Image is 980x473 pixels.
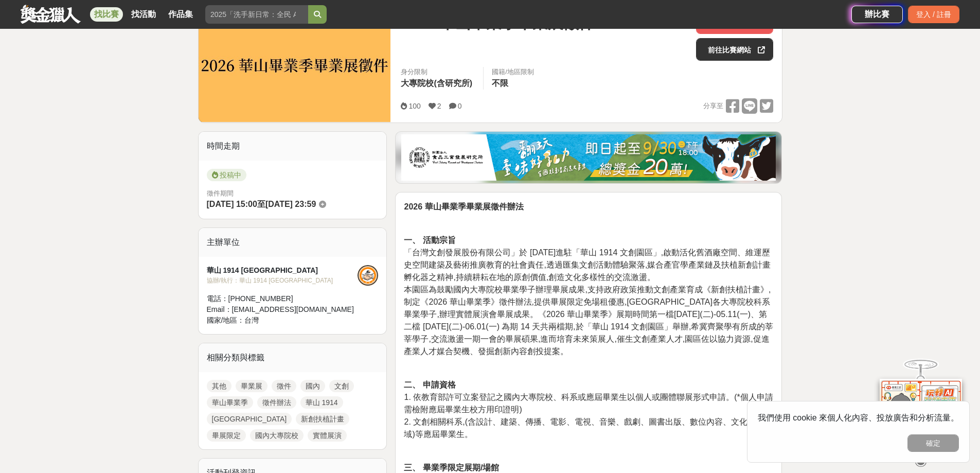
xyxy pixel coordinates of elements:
strong: 2026 華山畢業季畢業展徵件辦法 [404,202,523,211]
a: 作品集 [164,7,197,22]
div: 協辦/執行： 華山 1914 [GEOGRAPHIC_DATA] [207,276,358,285]
a: 實體展演 [308,429,347,442]
a: 其他 [207,380,231,392]
a: 辦比賽 [851,6,903,23]
a: 華山畢業季 [207,396,253,409]
a: 畢業展 [236,380,268,392]
span: 「台灣文創發展股份有限公司」於 [DATE]進駐「華山 1914 文創園區」,啟動活化舊酒廠空間、維運歷史空間建築及藝術推廣教育的社會責任,透過匯集文創活動體驗聚落,媒合產官學產業鏈及扶植新創計... [404,248,771,282]
div: 登入 / 註冊 [908,6,959,23]
span: 徵件期間 [207,189,234,197]
span: 1. 依教育部許可立案登記之國內大專院校、科系或應屆畢業生以個人或團體聯展形式申請。(*個人申請需檢附應屆畢業生校方用印證明) [404,393,773,414]
a: 國內 [300,380,325,392]
span: 0 [458,102,462,110]
a: [GEOGRAPHIC_DATA] [207,413,292,425]
a: 徵件辦法 [257,396,296,409]
span: 本園區為鼓勵國內大專院校畢業學子辦理畢展成果,支持政府政策推動文創產業育成《新創扶植計畫》,制定《2026 華山畢業季》徵件辦法,提供畢展限定免場租優惠,[GEOGRAPHIC_DATA]各大專... [404,285,773,356]
button: 確定 [907,434,959,452]
span: 我們使用 cookie 來個人化內容、投放廣告和分析流量。 [758,413,959,422]
a: 前往比賽網站 [696,38,773,61]
span: 2 [437,102,441,110]
a: 國內大專院校 [250,429,304,442]
a: 徵件 [272,380,296,392]
div: 身分限制 [401,67,475,77]
div: 時間走期 [199,132,387,161]
span: 台灣 [244,316,259,324]
img: d2146d9a-e6f6-4337-9592-8cefde37ba6b.png [880,379,962,447]
img: Cover Image [199,3,391,122]
a: 華山 1914 [300,396,343,409]
div: Email： [EMAIL_ADDRESS][DOMAIN_NAME] [207,304,358,315]
div: 主辦單位 [199,228,387,257]
img: 1c81a89c-c1b3-4fd6-9c6e-7d29d79abef5.jpg [401,134,776,181]
div: 電話： [PHONE_NUMBER] [207,293,358,304]
div: 相關分類與標籤 [199,343,387,372]
div: 國籍/地區限制 [492,67,534,77]
a: 畢展限定 [207,429,246,442]
a: 文創 [329,380,354,392]
a: 新創扶植計畫 [296,413,349,425]
span: 分享至 [703,98,723,114]
strong: 二、 申請資格 [404,380,455,389]
span: [DATE] 15:00 [207,200,257,208]
strong: 一、 活動宗旨 [404,236,455,244]
span: [DATE] 23:59 [265,200,316,208]
span: 不限 [492,79,508,87]
span: 2. 文創相關科系,(含設計、建築、傳播、電影、電視、音樂、戲劇、圖書出版、數位內容、文化科技領域)等應屆畢業生。 [404,417,772,439]
span: 至 [257,200,265,208]
span: 投稿中 [207,169,246,181]
strong: 三、 畢業季限定展期/場館 [404,463,499,472]
a: 找比賽 [90,7,123,22]
span: 100 [408,102,420,110]
span: 國家/地區： [207,316,245,324]
div: 華山 1914 [GEOGRAPHIC_DATA] [207,265,358,276]
a: 找活動 [127,7,160,22]
input: 2025「洗手新日常：全民 ALL IN」洗手歌全台徵選 [205,5,308,24]
span: 大專院校(含研究所) [401,79,472,87]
